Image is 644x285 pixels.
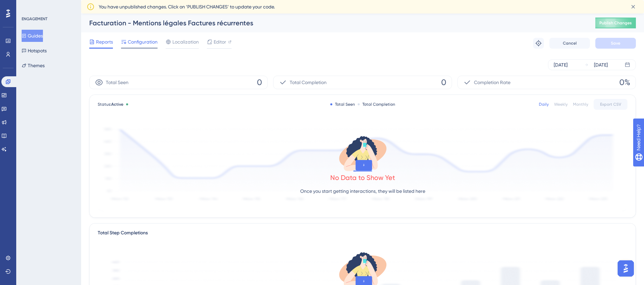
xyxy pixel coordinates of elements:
[257,77,262,88] span: 0
[554,102,568,107] div: Weekly
[98,229,148,237] div: Total Step Completions
[549,38,590,49] button: Cancel
[554,61,568,69] div: [DATE]
[214,38,226,46] span: Editor
[172,38,199,46] span: Localization
[106,78,128,86] span: Total Seen
[594,61,608,69] div: [DATE]
[616,258,636,279] iframe: UserGuiding AI Assistant Launcher
[474,78,510,86] span: Completion Rate
[330,173,395,182] div: No Data to Show Yet
[594,99,627,110] button: Export CSV
[600,102,621,107] span: Export CSV
[128,38,158,46] span: Configuration
[563,41,577,46] span: Cancel
[300,187,425,195] p: Once you start getting interactions, they will be listed here
[619,77,630,88] span: 0%
[16,2,42,10] span: Need Help?
[330,102,355,107] div: Total Seen
[599,20,632,26] span: Publish Changes
[611,41,620,46] span: Save
[98,102,123,107] span: Status:
[539,102,549,107] div: Daily
[441,77,446,88] span: 0
[358,102,395,107] div: Total Completion
[22,45,47,57] button: Hotspots
[595,18,636,28] button: Publish Changes
[290,78,327,86] span: Total Completion
[111,102,123,107] span: Active
[573,102,588,107] div: Monthly
[89,18,578,28] div: Facturation - Mentions légales Factures récurrentes
[22,16,47,22] div: ENGAGEMENT
[595,38,636,49] button: Save
[22,59,45,72] button: Themes
[22,30,43,42] button: Guides
[96,38,113,46] span: Reports
[99,3,275,11] span: You have unpublished changes. Click on ‘PUBLISH CHANGES’ to update your code.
